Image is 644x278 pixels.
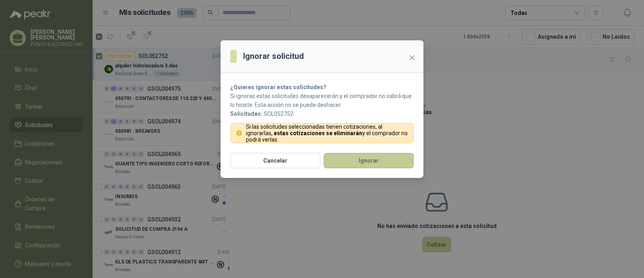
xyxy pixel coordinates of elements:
[230,109,414,118] p: SOL052752
[230,92,414,109] p: Si ignoras estas solicitudes desaparecerán y el comprador no sabrá que lo hiciste. Esta acción no...
[274,130,362,136] strong: estas cotizaciones se eliminarán
[230,153,320,168] button: Cancelar
[246,123,409,143] p: Si las solicitudes seleccionadas tienen cotizaciones, al ignorarlas, y el comprador no podrá verlas.
[409,54,415,61] span: close
[324,153,414,168] button: Ignorar
[230,84,326,90] strong: ¿Quieres ignorar estas solicitudes?
[243,50,304,63] h3: Ignorar solicitud
[230,111,262,117] b: Solicitudes:
[406,51,419,64] button: Close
